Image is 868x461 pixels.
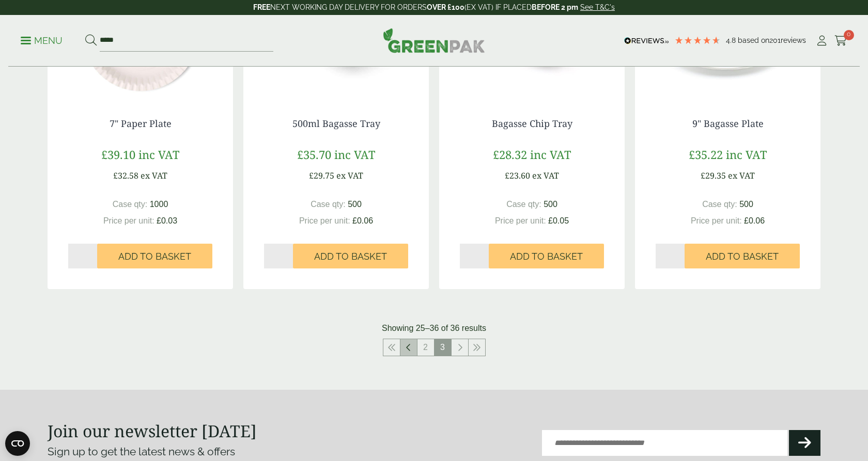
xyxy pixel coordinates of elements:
[544,200,557,209] span: 500
[815,36,828,46] i: My Account
[435,339,451,356] span: 3
[101,147,135,162] span: £39.10
[138,147,179,162] span: inc VAT
[728,170,755,181] span: ex VAT
[691,216,742,225] span: Price per unit:
[744,216,765,225] span: £0.06
[685,244,800,268] button: Add to Basket
[692,117,764,130] a: 9" Bagasse Plate
[726,147,767,162] span: inc VAT
[844,30,854,40] span: 0
[510,251,583,262] span: Add to Basket
[834,36,847,46] i: Cart
[506,200,541,209] span: Case qty:
[495,216,546,225] span: Price per unit:
[834,33,847,49] a: 0
[21,35,63,47] p: Menu
[118,251,191,262] span: Add to Basket
[769,36,781,44] span: 201
[689,147,723,162] span: £35.22
[48,420,257,442] strong: Join our newsletter [DATE]
[299,216,350,225] span: Price per unit:
[489,244,604,268] button: Add to Basket
[505,170,530,181] span: £23.60
[674,36,721,45] div: 4.79 Stars
[532,3,578,11] strong: BEFORE 2 pm
[726,36,738,44] span: 4.8
[113,170,138,181] span: £32.58
[701,170,726,181] span: £29.35
[382,322,486,335] p: Showing 25–36 of 36 results
[311,200,346,209] span: Case qty:
[624,37,669,44] img: REVIEWS.io
[309,170,334,181] span: £29.75
[336,170,363,181] span: ex VAT
[739,200,753,209] span: 500
[532,170,559,181] span: ex VAT
[334,147,375,162] span: inc VAT
[110,117,172,130] a: 7" Paper Plate
[530,147,571,162] span: inc VAT
[781,36,806,44] span: reviews
[548,216,569,225] span: £0.05
[5,431,30,456] button: Open CMP widget
[348,200,362,209] span: 500
[103,216,154,225] span: Price per unit:
[352,216,373,225] span: £0.06
[113,200,148,209] span: Case qty:
[292,117,380,130] a: 500ml Bagasse Tray
[702,200,737,209] span: Case qty:
[417,339,434,356] a: 2
[706,251,779,262] span: Add to Basket
[383,28,485,53] img: GreenPak Supplies
[293,244,408,268] button: Add to Basket
[297,147,331,162] span: £35.70
[21,35,63,45] a: Menu
[492,117,572,130] a: Bagasse Chip Tray
[253,3,270,11] strong: FREE
[141,170,167,181] span: ex VAT
[427,3,464,11] strong: OVER £100
[150,200,168,209] span: 1000
[493,147,527,162] span: £28.32
[157,216,177,225] span: £0.03
[97,244,212,268] button: Add to Basket
[314,251,387,262] span: Add to Basket
[48,443,395,460] p: Sign up to get the latest news & offers
[738,36,769,44] span: Based on
[580,3,615,11] a: See T&C's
